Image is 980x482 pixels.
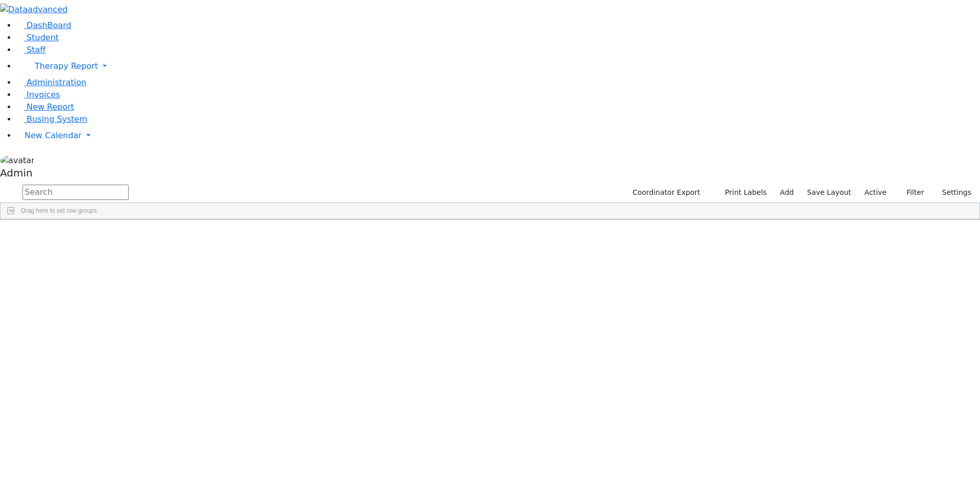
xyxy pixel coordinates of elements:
a: Invoices [16,90,60,99]
a: Therapy Report [16,56,980,77]
button: Save Layout [802,185,855,200]
a: Administration [16,78,86,87]
span: Therapy Report [35,61,98,71]
label: Active [860,185,891,200]
a: Busing System [16,114,87,124]
a: New Calendar [16,125,980,146]
a: Staff [16,45,45,55]
span: Invoices [27,90,60,99]
button: Coordinator Export [626,185,705,200]
a: New Report [16,102,74,112]
button: Settings [929,185,976,200]
span: Student [27,33,59,42]
span: DashBoard [27,20,71,30]
span: New Report [27,102,74,112]
a: DashBoard [16,20,71,30]
a: Student [16,33,59,42]
button: Print Labels [713,185,771,200]
span: Staff [27,45,45,55]
span: Busing System [27,114,87,124]
span: New Calendar [24,131,82,140]
input: Search [22,185,129,200]
span: Administration [27,78,86,87]
button: Filter [893,185,929,200]
a: Add [775,185,798,200]
span: Drag here to set row groups [21,207,97,214]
